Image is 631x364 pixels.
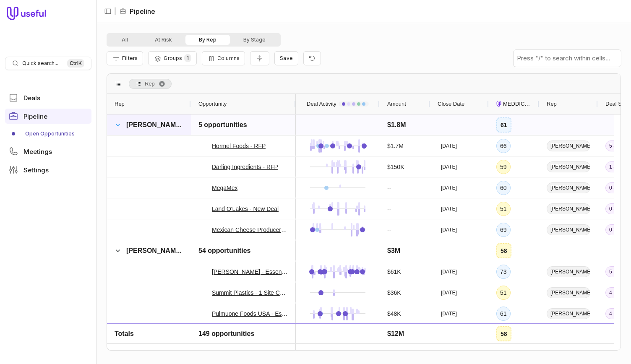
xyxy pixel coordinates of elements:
div: $3M [387,246,400,256]
div: 5 opportunities [198,120,247,130]
div: 54 opportunities [198,246,250,256]
button: By Stage [230,35,279,45]
time: [DATE] [441,289,457,296]
span: Groups [164,55,182,61]
time: [DATE] [441,310,457,317]
div: 56 [500,330,507,340]
span: Rep [547,99,557,109]
span: [PERSON_NAME] [547,287,590,298]
time: [DATE] [441,185,457,191]
span: [PERSON_NAME] [126,247,183,254]
span: [PERSON_NAME] [547,266,590,277]
div: $61K [387,267,401,277]
a: Pipeline [5,109,91,124]
div: 61 [500,309,507,319]
span: [PERSON_NAME] [547,308,590,319]
div: 51 [500,204,507,214]
div: -- [387,204,391,214]
div: $36K [387,288,401,298]
time: [DATE] [441,205,457,212]
time: [DATE] [441,164,457,170]
button: Collapse sidebar [102,5,114,18]
span: Save [280,55,293,61]
div: 69 [500,225,507,235]
time: [DATE] [441,268,457,275]
span: Settings [23,167,49,173]
kbd: Ctrl K [67,59,84,68]
div: 51 [500,288,507,298]
div: Row Groups [129,79,172,89]
span: Close Date [438,99,464,109]
span: MEDDICC Score [503,99,532,109]
button: By Rep [185,35,230,45]
button: At Risk [141,35,185,45]
div: $150K [387,162,404,172]
a: Darling Ingredients - RFP [212,162,278,172]
span: Rep [145,79,155,89]
time: [DATE] [441,331,457,338]
div: 61 [501,120,507,130]
span: Filters [122,55,138,61]
span: [PERSON_NAME] [126,121,183,128]
div: $168K [387,330,404,340]
span: [PERSON_NAME] [547,224,590,235]
button: Reset view [303,51,321,66]
span: Deals [23,95,40,101]
div: -- [387,183,391,193]
div: Pipeline submenu [5,127,91,140]
a: MegaMex [212,183,237,193]
div: $1.7M [387,141,404,151]
div: MEDDICC Score [496,94,532,114]
a: [PERSON_NAME] - Essential (1->5 sites) [212,267,288,277]
span: [PERSON_NAME] [547,329,590,340]
span: Opportunity [198,99,227,109]
span: Pipeline [23,113,47,120]
div: $1.8M [387,120,406,130]
div: 73 [500,267,507,277]
span: Deal Activity [307,99,336,109]
input: Press "/" to search within cells... [514,50,621,67]
button: All [108,35,141,45]
a: Hormel Foods - RFP [212,141,266,151]
a: Open Opportunities [5,127,91,140]
button: Columns [202,51,245,65]
span: [PERSON_NAME] [547,161,590,172]
button: Collapse all rows [250,51,269,66]
button: Group Pipeline [148,51,196,65]
span: [PERSON_NAME] [547,203,590,214]
button: Create a new saved view [274,51,298,65]
a: Summit Plastics - 1 Site Core [212,288,288,298]
div: $48K [387,309,401,319]
div: -- [387,225,391,235]
a: Mexican Cheese Producers, Inc. - New Deal [212,225,288,235]
span: Amount [387,99,406,109]
a: Settings [5,162,91,177]
li: Pipeline [120,6,155,16]
a: Deals [5,90,91,105]
button: Filter Pipeline [107,51,143,65]
span: [PERSON_NAME] [547,140,590,151]
a: Land O'Lakes - New Deal [212,204,279,214]
span: | [114,6,116,16]
span: Columns [217,55,240,61]
div: 60 [500,183,507,193]
a: Ready Foods - Essentials (4 Sites), Supplier [212,330,288,340]
span: Rep. Press ENTER to sort. Press DELETE to remove [129,79,172,89]
span: Meetings [23,148,52,155]
span: Rep [115,99,125,109]
a: Meetings [5,144,91,159]
div: 66 [500,141,507,151]
span: Quick search... [22,60,58,67]
time: [DATE] [441,143,457,149]
div: 59 [500,162,507,172]
a: Pulmuone Foods USA - Essential (1 Site) [212,309,288,319]
time: [DATE] [441,226,457,233]
span: 1 [184,54,191,62]
span: [PERSON_NAME] [547,182,590,193]
div: 58 [501,246,507,256]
